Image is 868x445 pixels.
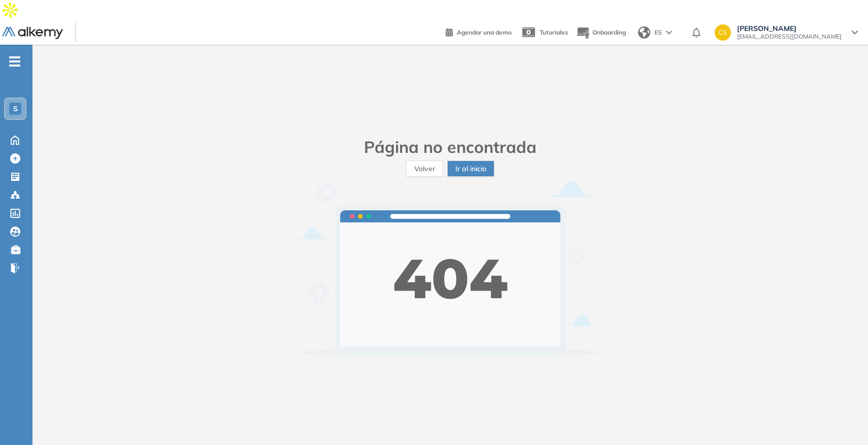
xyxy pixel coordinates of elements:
img: error [298,181,603,357]
span: Ir al inicio [455,163,486,174]
img: arrow [666,30,672,35]
button: Onboarding [576,22,626,44]
a: Agendar una demo [446,25,512,38]
span: [PERSON_NAME] [737,24,842,33]
span: Agendar una demo [457,28,512,36]
span: S [13,105,18,113]
button: Ir al inicio [447,161,494,177]
img: Logo [2,27,63,40]
i: - [9,60,20,62]
img: world [638,26,650,39]
button: Volver [406,161,443,177]
h2: Página no encontrada [298,137,603,156]
span: Onboarding [592,28,626,36]
span: Tutoriales [540,28,568,36]
span: [EMAIL_ADDRESS][DOMAIN_NAME] [737,33,842,41]
span: ES [654,28,662,37]
a: Tutoriales [520,19,568,46]
span: Volver [414,163,435,174]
